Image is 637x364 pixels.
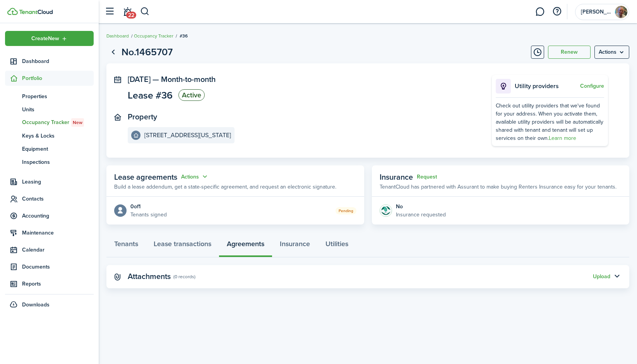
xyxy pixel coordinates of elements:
span: [DATE] [128,73,151,85]
a: Reports [5,276,94,291]
button: Configure [580,83,604,89]
span: Lease agreements [114,171,177,183]
a: Notifications [120,2,135,22]
button: Open sidebar [102,4,117,19]
h1: No.1465707 [122,45,173,60]
span: Contacts [22,195,94,203]
button: Upload [593,274,610,280]
button: Toggle accordion [610,270,623,283]
div: No [396,202,446,211]
span: New [73,119,82,126]
p: Build a lease addendum, get a state-specific agreement, and request an electronic signature. [114,183,336,191]
panel-main-subtitle: (0 records) [173,273,195,280]
span: James [581,9,612,15]
span: Maintenance [22,229,94,237]
a: Occupancy Tracker [134,32,173,39]
a: Equipment [5,142,94,155]
img: TenantCloud [19,10,53,14]
span: — [152,73,159,85]
button: Open menu [594,46,629,59]
p: Insurance requested [396,211,446,219]
span: Units [22,105,94,114]
span: Month-to-month [161,73,216,85]
a: Keys & Locks [5,129,94,142]
span: Inspections [22,158,94,166]
a: Messaging [533,2,547,22]
a: Properties [5,90,94,103]
p: TenantCloud has partnered with Assurant to make buying Renters Insurance easy for your tenants. [380,183,616,191]
span: Accounting [22,212,94,220]
img: James [615,6,627,18]
span: Equipment [22,145,94,153]
span: Occupancy Tracker [22,118,94,127]
p: Utility providers [515,82,578,91]
button: Search [140,5,150,18]
panel-main-title: Attachments [128,272,171,281]
span: 22 [126,12,136,19]
div: 0 of 1 [130,202,167,211]
a: Tenants [106,234,146,257]
div: Check out utility providers that we've found for your address. When you activate them, available ... [496,102,604,142]
a: Utilities [318,234,356,257]
button: Open resource center [550,5,563,18]
span: Calendar [22,246,94,254]
button: Actions [181,172,209,181]
p: Tenants signed [130,211,167,219]
button: Open menu [181,172,209,181]
span: Keys & Locks [22,132,94,140]
a: Insurance [272,234,318,257]
span: Dashboard [22,57,94,65]
a: Units [5,103,94,116]
span: Insurance [380,171,413,183]
status: Pending [336,207,356,214]
a: Go back [106,46,120,59]
a: Occupancy TrackerNew [5,116,94,129]
menu-btn: Actions [594,46,629,59]
span: Reports [22,280,94,288]
button: Open menu [5,31,94,46]
span: Leasing [22,178,94,186]
span: Properties [22,92,94,100]
button: Renew [548,46,591,59]
panel-main-title: Property [128,112,157,121]
img: Insurance protection [380,204,392,217]
span: Lease #36 [128,90,173,100]
status: Active [178,89,205,101]
span: #36 [180,32,188,39]
a: Dashboard [106,32,129,39]
span: Downloads [22,301,50,309]
a: Lease transactions [146,234,219,257]
span: Portfolio [22,74,94,82]
button: Request [417,174,437,180]
a: Inspections [5,155,94,168]
a: Learn more [549,134,576,142]
span: Documents [22,263,94,271]
span: Create New [31,36,59,41]
e-details-info-title: [STREET_ADDRESS][US_STATE] [144,132,231,139]
button: Timeline [531,46,544,59]
img: TenantCloud [7,8,18,15]
a: Dashboard [5,54,94,69]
